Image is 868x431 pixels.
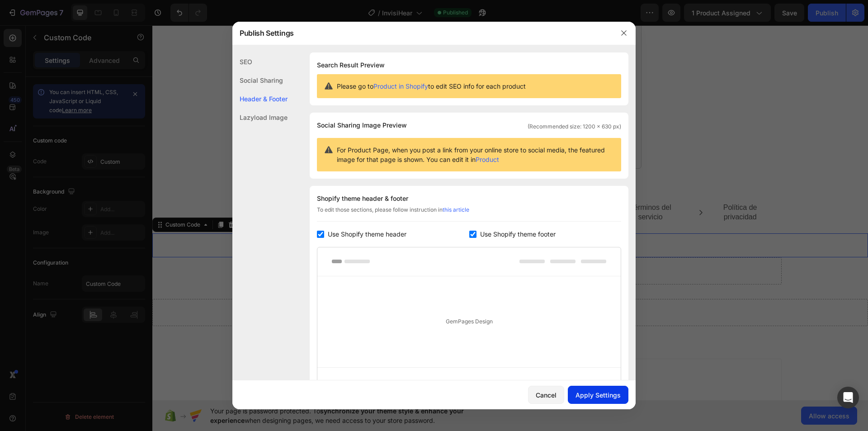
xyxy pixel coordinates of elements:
[443,206,469,213] a: this article
[376,178,439,187] p: Políticas de cambio
[260,349,315,358] div: Choose templates
[330,360,379,368] span: from URL or image
[238,92,478,103] span: Custom Code
[568,386,628,404] button: Apply Settings
[466,178,530,197] p: Términos del servicio
[391,360,458,368] span: then drag & drop elements
[337,145,614,164] span: For Product Page, when you post a link from your online store to social media, the featured image...
[317,206,621,222] div: To edit those sections, please follow instruction in
[331,349,379,358] div: Generate layout
[528,123,621,131] span: (Recommended size: 1200 x 630 px)
[528,386,564,404] button: Cancel
[256,360,318,368] span: inspired by CRO experts
[398,349,453,358] div: Add blank section
[328,229,406,240] span: Use Shopify theme header
[238,105,478,114] span: Publish the page to see the content.
[556,178,620,197] p: Política de privacidad
[576,390,621,400] div: Apply Settings
[337,81,526,91] span: Please go to to edit SEO info for each product
[545,177,620,197] a: Política de privacidad
[317,276,621,367] div: GemPages Design
[11,195,50,204] div: Custom Code
[536,390,557,400] div: Cancel
[97,178,350,187] p: Copyright © 2025. Reservados todos los derechos.
[365,177,439,187] a: Políticas de cambio
[232,71,288,90] div: Social Sharing
[373,82,428,90] a: Product in Shopify
[455,177,530,197] a: Términos del servicio
[232,21,612,45] div: Publish Settings
[317,193,621,204] div: Shopify theme header & footer
[340,242,387,249] div: Drop element here
[476,156,499,163] a: Product
[317,60,621,71] h1: Search Result Preview
[232,90,288,108] div: Header & Footer
[837,387,859,408] div: Open Intercom Messenger
[317,120,407,131] span: Social Sharing Image Preview
[336,328,379,338] span: Add section
[340,284,387,291] div: Drop element here
[480,229,556,240] span: Use Shopify theme footer
[232,108,288,127] div: Lazyload Image
[232,52,288,71] div: SEO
